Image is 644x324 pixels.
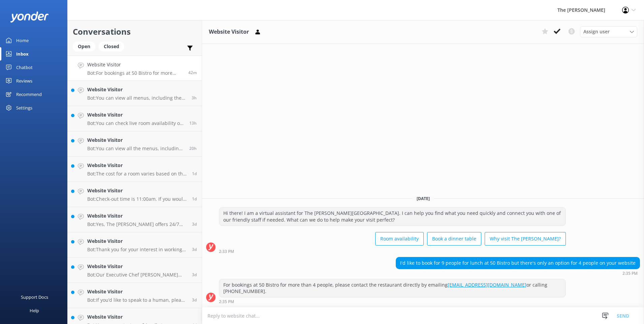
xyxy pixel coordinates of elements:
div: Inbox [16,47,29,61]
a: Website VisitorBot:You can view all the menus, including the room service menu, at [URL][DOMAIN_N... [68,131,202,157]
p: Bot: Check-out time is 11:00am. If you would like to request a late check-out, please contact Rec... [87,196,187,202]
a: Closed [99,42,128,50]
img: yonder-white-logo.png [10,11,49,23]
p: Bot: For bookings at 50 Bistro for more than 4 people, please contact the restaurant directly by ... [87,70,183,76]
h4: Website Visitor [87,136,184,144]
h3: Website Visitor [209,28,249,36]
h4: Website Visitor [87,61,183,68]
span: Oct 15 2025 12:13pm (UTC +13:00) Pacific/Auckland [192,95,197,101]
h4: Website Visitor [87,111,184,119]
strong: 2:33 PM [219,250,234,254]
div: Oct 15 2025 02:35pm (UTC +13:00) Pacific/Auckland [396,271,640,276]
div: Oct 15 2025 02:33pm (UTC +13:00) Pacific/Auckland [219,249,566,254]
a: Website VisitorBot:Check-out time is 11:00am. If you would like to request a late check-out, plea... [68,182,202,207]
p: Bot: You can view all menus, including the Christmas lunch menu, at [URL][DOMAIN_NAME]. [87,95,187,101]
h4: Website Visitor [87,313,187,321]
strong: 2:35 PM [622,271,638,276]
div: Assign User [580,26,637,37]
h4: Website Visitor [87,263,187,270]
span: Oct 14 2025 11:17am (UTC +13:00) Pacific/Auckland [192,171,197,176]
h4: Website Visitor [87,187,187,194]
p: Bot: If you’d like to speak to a human, please contact our friendly team on [PHONE_NUMBER] or ema... [87,297,187,303]
strong: 2:35 PM [219,300,234,304]
p: Bot: Our Executive Chef [PERSON_NAME] leads the cuisine team in designing seasonal menus using th... [87,272,187,278]
h4: Website Visitor [87,237,187,245]
a: Website VisitorBot:You can view all menus, including the Christmas lunch menu, at [URL][DOMAIN_NA... [68,81,202,106]
p: Bot: You can check live room availability on our website at [URL][DOMAIN_NAME]. If no rooms are a... [87,120,184,126]
div: Settings [16,101,32,115]
a: Website VisitorBot:Yes, The [PERSON_NAME] offers 24/7 room service, so you can enjoy high tea in ... [68,207,202,232]
a: Website VisitorBot:If you’d like to speak to a human, please contact our friendly team on [PHONE_... [68,283,202,308]
button: Why visit The [PERSON_NAME]? [485,232,566,246]
span: Assign user [583,28,610,35]
a: [EMAIL_ADDRESS][DOMAIN_NAME] [448,282,526,288]
div: For bookings at 50 Bistro for more than 4 people, please contact the restaurant directly by email... [219,279,566,297]
div: Help [30,304,39,317]
div: Reviews [16,74,32,88]
p: Bot: The cost for a room varies based on the type of room you are booking and the level of demand... [87,171,187,177]
div: Open [73,41,95,52]
a: Website VisitorBot:You can check live room availability on our website at [URL][DOMAIN_NAME]. If ... [68,106,202,131]
span: Oct 15 2025 02:16am (UTC +13:00) Pacific/Auckland [189,120,197,126]
h4: Website Visitor [87,86,187,93]
div: Closed [99,41,124,52]
div: I'd like to book for 9 people for lunch at 50 Bistro but there's only an option for 4 people on y... [396,257,640,269]
button: Room availability [375,232,424,246]
a: Website VisitorBot:The cost for a room varies based on the type of room you are booking and the l... [68,157,202,182]
a: Open [73,42,99,50]
span: Oct 12 2025 09:20am (UTC +13:00) Pacific/Auckland [192,272,197,278]
div: Recommend [16,88,42,101]
p: Bot: Yes, The [PERSON_NAME] offers 24/7 room service, so you can enjoy high tea in your room. For... [87,221,187,227]
div: Chatbot [16,61,33,74]
span: Oct 12 2025 03:15pm (UTC +13:00) Pacific/Auckland [192,221,197,227]
div: Oct 15 2025 02:35pm (UTC +13:00) Pacific/Auckland [219,299,566,304]
span: Oct 11 2025 11:04pm (UTC +13:00) Pacific/Auckland [192,297,197,303]
div: Support Docs [21,290,48,304]
h4: Website Visitor [87,288,187,295]
p: Bot: You can view all the menus, including the room service menu, at [URL][DOMAIN_NAME]. [87,145,184,152]
p: Bot: Thank you for your interest in working at The [PERSON_NAME]. Any vacancies will be advertise... [87,247,187,253]
h2: Conversations [73,25,197,38]
div: Hi there! I am a virtual assistant for The [PERSON_NAME][GEOGRAPHIC_DATA]. I can help you find wh... [219,207,566,225]
h4: Website Visitor [87,212,187,220]
div: Home [16,34,29,47]
a: Website VisitorBot:Our Executive Chef [PERSON_NAME] leads the cuisine team in designing seasonal ... [68,258,202,283]
span: Oct 12 2025 09:52am (UTC +13:00) Pacific/Auckland [192,247,197,252]
span: [DATE] [413,196,434,201]
span: Oct 13 2025 09:00pm (UTC +13:00) Pacific/Auckland [192,196,197,202]
a: Website VisitorBot:For bookings at 50 Bistro for more than 4 people, please contact the restauran... [68,56,202,81]
button: Book a dinner table [427,232,481,246]
span: Oct 14 2025 07:06pm (UTC +13:00) Pacific/Auckland [189,145,197,151]
a: Website VisitorBot:Thank you for your interest in working at The [PERSON_NAME]. Any vacancies wil... [68,232,202,258]
h4: Website Visitor [87,162,187,169]
span: Oct 15 2025 02:35pm (UTC +13:00) Pacific/Auckland [188,70,197,75]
